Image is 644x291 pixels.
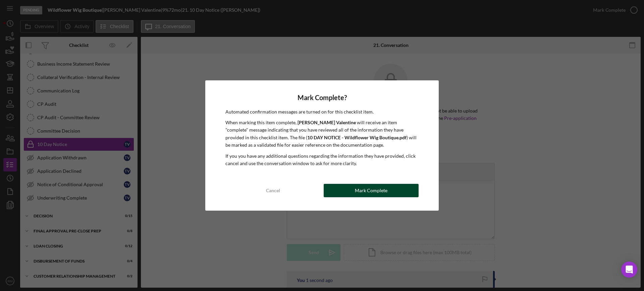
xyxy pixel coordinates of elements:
[266,184,280,197] div: Cancel
[225,119,419,149] p: When marking this item complete, will receive an item "complete" message indicating that you have...
[225,94,419,101] h4: Mark Complete?
[225,108,419,116] p: Automated confirmation messages are turned on for this checklist item.
[621,262,637,278] div: Open Intercom Messenger
[225,152,419,167] p: If you you have any additional questions regarding the information they have provided, click canc...
[324,184,419,197] button: Mark Complete
[225,184,320,197] button: Cancel
[307,135,407,140] b: 10 DAY NOTICE - Wildflower Wig Boutique.pdf
[355,184,387,197] div: Mark Complete
[298,120,356,125] b: [PERSON_NAME] Valentine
